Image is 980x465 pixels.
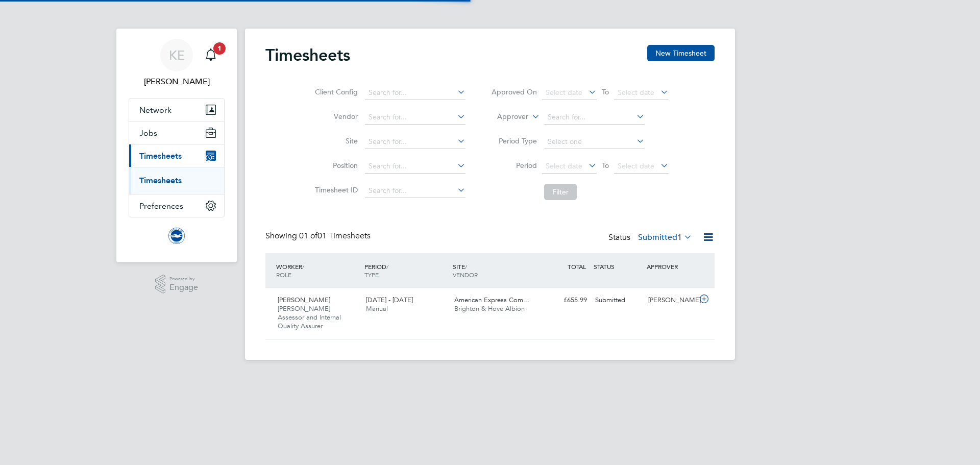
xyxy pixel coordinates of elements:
[139,105,171,115] span: Network
[129,39,225,88] a: KE[PERSON_NAME]
[129,228,225,244] a: Go to home page
[638,232,692,242] label: Submitted
[312,185,358,194] label: Timesheet ID
[312,136,358,145] label: Site
[546,88,582,97] span: Select date
[276,271,291,279] span: ROLE
[599,159,612,172] span: To
[366,304,388,313] span: Manual
[568,262,586,271] span: TOTAL
[386,262,388,271] span: /
[129,99,224,121] button: Network
[129,167,224,194] div: Timesheets
[365,159,465,174] input: Search for...
[139,151,182,161] span: Timesheets
[278,296,330,304] span: [PERSON_NAME]
[169,275,198,283] span: Powered by
[274,257,362,284] div: WORKER
[265,45,350,65] h2: Timesheets
[312,161,358,170] label: Position
[116,29,237,262] nav: Main navigation
[546,161,582,170] span: Select date
[544,135,645,149] input: Select one
[278,304,341,330] span: [PERSON_NAME] Assessor and Internal Quality Assurer
[644,292,697,309] div: [PERSON_NAME]
[677,232,682,242] span: 1
[465,262,467,271] span: /
[544,110,645,125] input: Search for...
[299,231,317,241] span: 01 of
[599,85,612,99] span: To
[129,194,224,217] button: Preferences
[644,257,697,276] div: APPROVER
[364,271,379,279] span: TYPE
[169,48,185,62] span: KE
[491,161,537,170] label: Period
[265,231,373,241] div: Showing
[647,45,715,61] button: New Timesheet
[129,121,224,144] button: Jobs
[312,87,358,96] label: Client Config
[365,110,465,125] input: Search for...
[139,201,183,211] span: Preferences
[454,296,530,304] span: American Express Com…
[365,86,465,100] input: Search for...
[544,184,577,200] button: Filter
[366,296,413,304] span: [DATE] - [DATE]
[591,292,644,309] div: Submitted
[213,42,226,55] span: 1
[129,144,224,167] button: Timesheets
[365,184,465,198] input: Search for...
[362,257,450,284] div: PERIOD
[608,231,694,245] div: Status
[155,275,199,294] a: Powered byEngage
[482,112,528,122] label: Approver
[299,231,371,241] span: 01 Timesheets
[591,257,644,276] div: STATUS
[129,76,225,88] span: Kayleigh Evans
[538,292,591,309] div: £655.99
[302,262,304,271] span: /
[453,271,478,279] span: VENDOR
[169,283,198,292] span: Engage
[312,112,358,121] label: Vendor
[618,161,654,170] span: Select date
[139,128,157,138] span: Jobs
[365,135,465,149] input: Search for...
[168,228,185,244] img: brightonandhovealbion-logo-retina.png
[201,39,221,71] a: 1
[491,87,537,96] label: Approved On
[139,176,182,185] a: Timesheets
[454,304,525,313] span: Brighton & Hove Albion
[618,88,654,97] span: Select date
[450,257,538,284] div: SITE
[491,136,537,145] label: Period Type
